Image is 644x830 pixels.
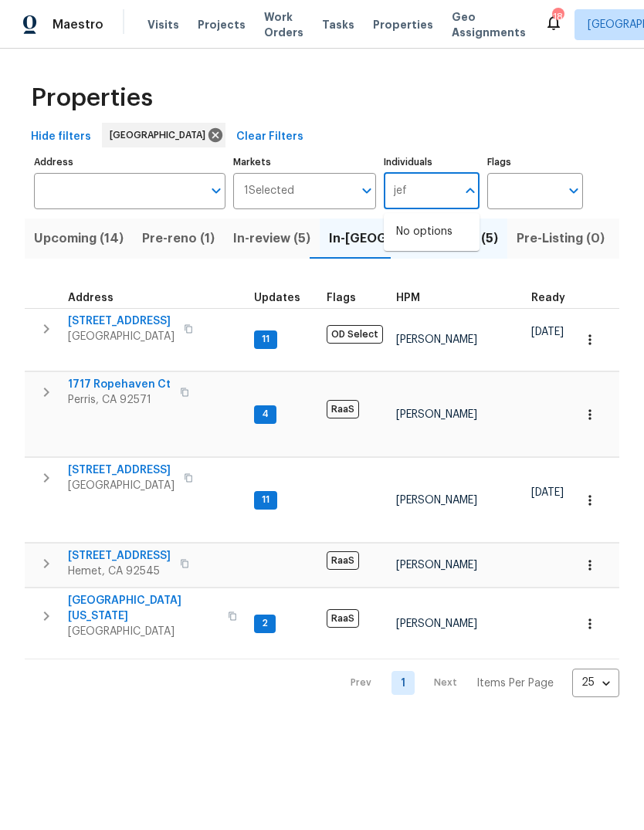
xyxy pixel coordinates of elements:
span: 2 [256,617,274,630]
label: Individuals [384,158,480,167]
span: Pre-reno (1) [142,228,215,249]
button: Clear Filters [230,123,310,151]
button: Open [356,180,378,202]
span: [STREET_ADDRESS] [68,462,175,478]
span: Projects [198,17,246,32]
div: 18 [552,9,563,25]
span: [GEOGRAPHIC_DATA] [68,478,175,493]
span: Tasks [322,19,354,30]
span: 11 [256,333,276,346]
span: [GEOGRAPHIC_DATA] [110,127,212,143]
span: [DATE] [531,327,564,337]
span: Geo Assignments [452,9,526,40]
span: [PERSON_NAME] [396,409,477,420]
span: [DATE] [531,487,564,498]
span: [GEOGRAPHIC_DATA][US_STATE] [68,593,219,624]
span: 1 Selected [244,185,294,198]
span: [PERSON_NAME] [396,560,477,571]
span: [STREET_ADDRESS] [68,548,171,564]
span: In-[GEOGRAPHIC_DATA] (5) [329,228,498,249]
p: Items Per Page [476,676,554,691]
label: Address [34,158,225,167]
span: Upcoming (14) [34,228,124,249]
span: [PERSON_NAME] [396,495,477,506]
label: Markets [233,158,377,167]
div: Earliest renovation start date (first business day after COE or Checkout) [531,293,579,303]
button: Hide filters [25,123,97,151]
span: Visits [147,17,179,32]
button: Close [459,180,481,202]
span: HPM [396,293,420,303]
span: Clear Filters [236,127,303,147]
span: Hemet, CA 92545 [68,564,171,579]
span: RaaS [327,400,359,418]
span: Properties [373,17,433,32]
span: RaaS [327,551,359,570]
span: Ready [531,293,565,303]
span: Address [68,293,114,303]
button: Open [205,180,227,202]
span: [GEOGRAPHIC_DATA] [68,624,219,639]
button: Open [563,180,585,202]
span: 11 [256,493,276,506]
span: Maestro [53,17,103,32]
label: Flags [487,158,583,167]
span: [PERSON_NAME] [396,334,477,345]
span: Flags [327,293,356,303]
a: Goto page 1 [391,671,415,695]
nav: Pagination Navigation [336,669,619,697]
span: [STREET_ADDRESS] [68,313,175,329]
span: [PERSON_NAME] [396,618,477,629]
input: Search ... [384,173,456,209]
span: Hide filters [31,127,91,147]
span: Properties [31,90,153,106]
span: 1717 Ropehaven Ct [68,377,171,392]
span: Work Orders [264,9,303,40]
span: RaaS [327,609,359,628]
span: Updates [254,293,300,303]
div: 25 [572,662,619,703]
span: [GEOGRAPHIC_DATA] [68,329,175,344]
span: Perris, CA 92571 [68,392,171,408]
span: OD Select [327,325,383,344]
span: 4 [256,408,275,421]
div: [GEOGRAPHIC_DATA] [102,123,225,147]
div: No options [384,213,480,251]
span: Pre-Listing (0) [517,228,605,249]
span: In-review (5) [233,228,310,249]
